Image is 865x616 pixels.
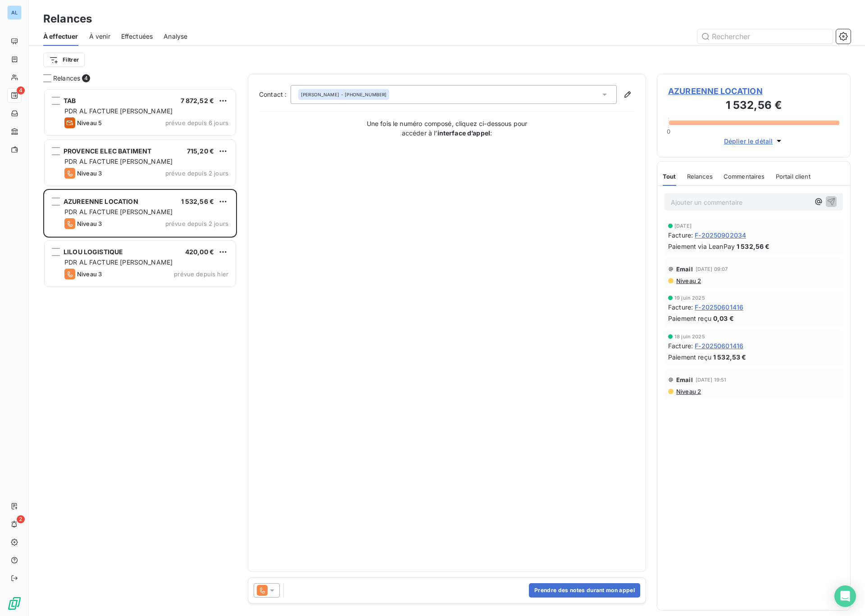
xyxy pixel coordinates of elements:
strong: interface d’appel [437,129,491,137]
button: Déplier le détail [721,136,787,146]
span: LILOU LOGISTIQUE [64,248,123,256]
div: - [PHONE_NUMBER] [301,91,387,98]
p: Une fois le numéro composé, cliquez ci-dessous pour accéder à l’ : [357,119,537,138]
span: 18 juin 2025 [674,334,705,339]
span: Paiement reçu [668,314,711,323]
span: 420,00 € [185,248,214,256]
button: Prendre des notes durant mon appel [529,583,640,598]
div: Open Intercom Messenger [834,585,856,607]
span: F-20250601416 [695,341,743,351]
span: Tout [663,173,676,180]
span: Niveau 2 [675,277,701,284]
span: [DATE] 09:07 [696,266,728,272]
span: Déplier le détail [724,136,773,146]
span: Niveau 2 [675,388,701,395]
span: Relances [687,173,713,180]
h3: Relances [43,11,92,27]
span: F-20250902034 [695,230,746,240]
span: 2 [17,515,25,523]
span: AZUREENNE LOCATION [64,198,138,205]
span: PDR AL FACTURE [PERSON_NAME] [64,258,173,266]
span: À effectuer [43,32,78,41]
span: TAB [64,97,76,104]
span: 1 532,56 € [181,198,214,205]
span: prévue depuis 6 jours [165,119,228,126]
span: Relances [53,74,80,83]
span: Email [676,265,693,273]
div: AL [7,5,22,20]
span: Facture : [668,341,693,351]
span: Effectuées [121,32,153,41]
input: Rechercher [697,29,833,44]
span: [DATE] 19:51 [696,377,727,382]
span: 0 [667,128,670,135]
span: Niveau 3 [77,220,102,227]
span: Facture : [668,302,693,312]
span: Paiement reçu [668,352,711,362]
button: Filtrer [43,53,85,67]
span: Commentaires [724,173,765,180]
span: Niveau 3 [77,170,102,177]
span: PDR AL FACTURE [PERSON_NAME] [64,208,173,216]
span: 7 872,52 € [181,97,214,104]
span: PROVENCE ELEC BATIMENT [64,147,151,155]
span: À venir [89,32,110,41]
img: Logo LeanPay [7,596,22,611]
span: 19 juin 2025 [674,295,705,301]
span: Email [676,376,693,383]
span: 0,03 € [713,314,734,323]
span: 715,20 € [187,147,214,155]
span: Facture : [668,230,693,240]
span: Analyse [164,32,187,41]
span: PDR AL FACTURE [PERSON_NAME] [64,107,173,115]
span: Portail client [776,173,810,180]
span: PDR AL FACTURE [PERSON_NAME] [64,157,173,165]
span: prévue depuis 2 jours [165,220,228,227]
span: 4 [17,86,25,94]
span: AZUREENNE LOCATION [668,85,839,97]
span: Niveau 5 [77,119,102,126]
span: F-20250601416 [695,302,743,312]
span: Niveau 3 [77,270,102,278]
div: grid [43,88,237,616]
span: 1 532,56 € [737,242,770,251]
span: [DATE] [674,223,692,229]
span: 4 [82,74,90,82]
span: prévue depuis 2 jours [165,170,228,177]
label: Contact : [259,90,291,99]
span: 1 532,53 € [713,352,747,362]
span: prévue depuis hier [174,270,228,278]
span: [PERSON_NAME] [301,91,339,98]
span: Paiement via LeanPay [668,242,735,251]
h3: 1 532,56 € [668,97,839,115]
